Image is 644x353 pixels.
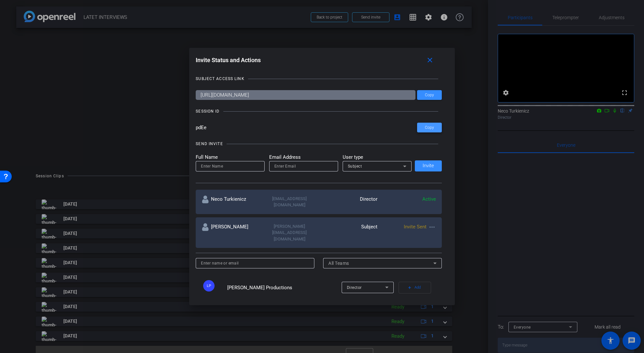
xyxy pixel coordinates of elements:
mat-label: Full Name [196,154,265,161]
div: Neco Turkienicz [202,196,260,208]
div: SEND INVITE [196,141,223,147]
openreel-title-line: SESSION ID [196,108,442,115]
span: Copy [425,125,434,130]
mat-label: Email Address [269,154,338,161]
div: SESSION ID [196,108,219,115]
div: LP [203,280,215,292]
div: [PERSON_NAME][EMAIL_ADDRESS][DOMAIN_NAME] [260,223,319,242]
button: Copy [417,123,442,132]
div: Subject [319,223,377,242]
div: [EMAIL_ADDRESS][DOMAIN_NAME] [260,196,319,208]
span: Active [422,196,436,202]
button: Add [399,282,431,293]
input: Enter Email [274,162,333,170]
div: [PERSON_NAME] [202,223,260,242]
mat-label: User type [343,154,412,161]
span: Director [347,285,362,290]
input: Enter Name [201,162,259,170]
span: [PERSON_NAME] Productions [227,285,292,291]
span: Copy [425,93,434,98]
span: Subject [348,164,362,169]
span: Invite Sent [404,224,427,230]
openreel-title-line: SEND INVITE [196,141,442,147]
input: Enter name or email [201,259,309,267]
mat-icon: close [426,56,434,64]
div: Invite Status and Actions [196,54,442,66]
div: Director [319,196,377,208]
openreel-title-line: SUBJECT ACCESS LINK [196,75,442,82]
div: SUBJECT ACCESS LINK [196,75,244,82]
span: All Teams [328,261,349,266]
mat-icon: more_horiz [428,223,436,231]
mat-icon: add [407,285,412,290]
ngx-avatar: Leib Productions [203,280,226,292]
button: Copy [417,90,442,100]
span: Add [414,283,421,292]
